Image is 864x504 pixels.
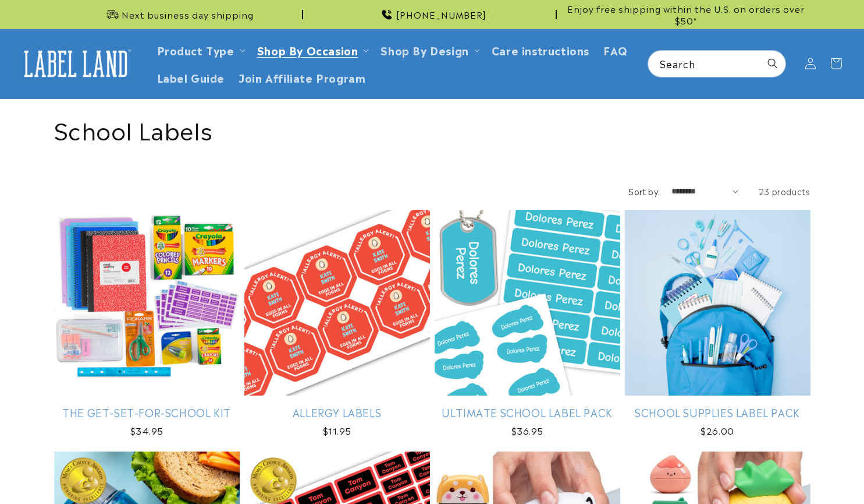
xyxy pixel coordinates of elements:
a: School Supplies Label Pack [625,406,810,419]
span: [PHONE_NUMBER] [396,9,486,20]
label: Sort by: [628,185,660,197]
span: FAQ [603,43,628,57]
span: Enjoy free shipping within the U.S. on orders over $50* [561,3,810,26]
span: Label Guide [157,71,225,84]
a: Product Type [157,42,234,58]
a: FAQ [596,36,635,64]
a: Allergy Labels [244,406,430,419]
a: The Get-Set-for-School Kit [54,406,240,419]
a: Shop By Design [381,42,468,58]
a: Join Affiliate Program [232,64,372,91]
a: Ultimate School Label Pack [435,406,620,419]
h1: School Labels [54,114,810,144]
span: Next business day shipping [122,9,254,20]
summary: Shop By Occasion [250,36,374,64]
span: Care instructions [492,43,589,57]
button: Search [760,51,785,76]
a: Label Land [13,41,138,86]
summary: Product Type [150,36,250,64]
a: Care instructions [485,36,596,64]
a: Label Guide [150,64,232,91]
span: 23 products [759,185,810,197]
span: Join Affiliate Program [239,71,365,84]
summary: Shop By Design [374,36,484,64]
img: Label Land [17,45,134,82]
span: Shop By Occasion [257,43,358,57]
